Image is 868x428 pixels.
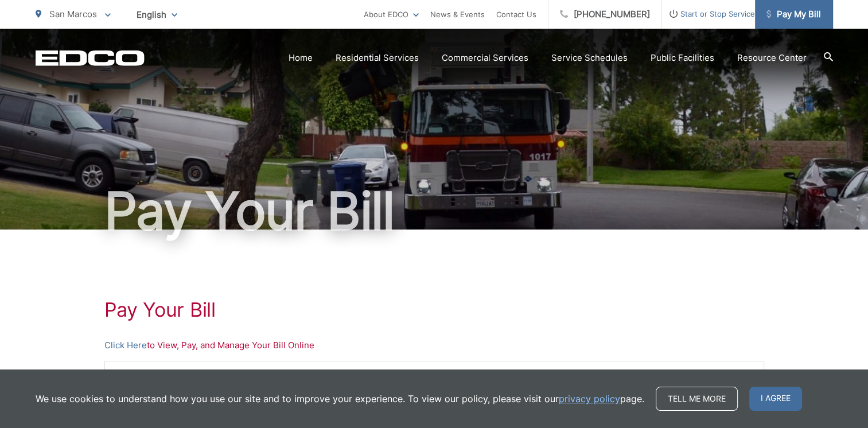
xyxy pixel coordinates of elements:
[766,7,821,21] span: Pay My Bill
[36,50,145,66] a: EDCD logo. Return to the homepage.
[551,51,628,65] a: Service Schedules
[289,51,313,65] a: Home
[128,5,186,25] span: English
[104,298,764,321] h1: Pay Your Bill
[336,51,419,65] a: Residential Services
[442,51,528,65] a: Commercial Services
[559,392,620,406] a: privacy policy
[737,51,807,65] a: Resource Center
[36,392,644,406] p: We use cookies to understand how you use our site and to improve your experience. To view our pol...
[364,7,419,21] a: About EDCO
[651,51,714,65] a: Public Facilities
[104,338,147,352] a: Click Here
[49,9,97,20] span: San Marcos
[430,7,485,21] a: News & Events
[496,7,536,21] a: Contact Us
[36,182,833,240] h1: Pay Your Bill
[104,338,764,352] p: to View, Pay, and Manage Your Bill Online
